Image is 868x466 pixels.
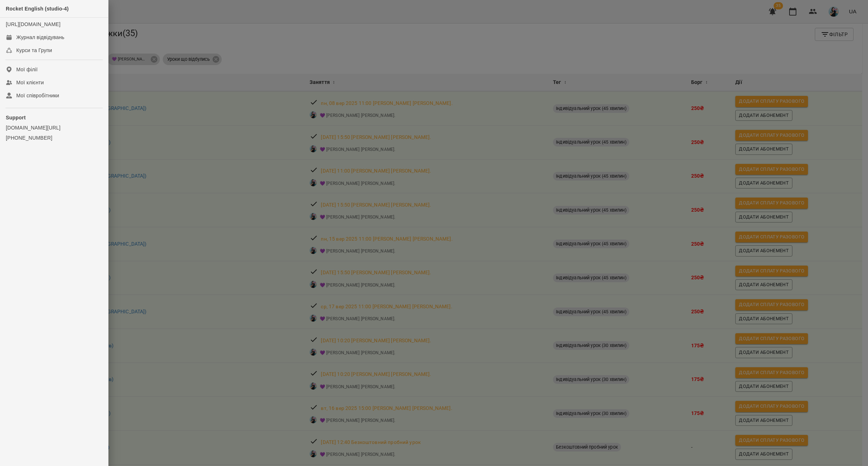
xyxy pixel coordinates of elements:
[6,114,102,121] p: Support
[6,21,60,27] a: [URL][DOMAIN_NAME]
[6,6,69,12] span: Rocket English (studio-4)
[16,66,38,73] div: Мої філії
[16,79,44,86] div: Мої клієнти
[16,34,64,41] div: Журнал відвідувань
[16,47,52,54] div: Курси та Групи
[6,134,102,141] a: [PHONE_NUMBER]
[6,124,102,131] a: [DOMAIN_NAME][URL]
[16,92,59,99] div: Мої співробітники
